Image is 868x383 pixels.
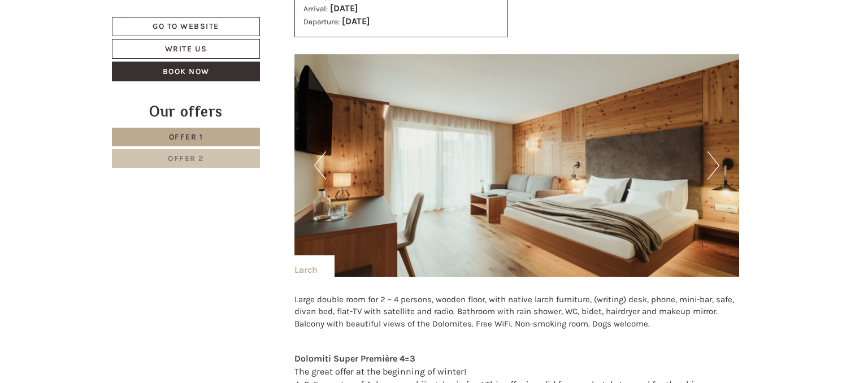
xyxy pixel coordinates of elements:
div: Larch [294,255,335,277]
a: Book now [112,62,260,81]
div: Dolomiti Super Première 4=3 [294,352,740,365]
div: Our offers [112,101,260,122]
span: Offer 2 [168,154,204,163]
a: Write us [112,39,260,59]
small: Arrival: [303,5,328,13]
button: Send [385,298,444,317]
b: [DATE] [342,16,370,27]
small: 21:25 [17,55,131,63]
button: Previous [314,151,326,180]
p: Large double room for 2 – 4 persons, wooden floor, with native larch furniture, (writing) desk, p... [294,294,740,330]
div: [DATE] [202,8,242,28]
span: Offer 1 [169,132,203,142]
b: [DATE] [330,3,358,14]
small: Departure: [303,18,340,26]
div: Hotel B&B Feldmessner [17,33,131,42]
button: Next [708,151,719,180]
img: image [294,54,740,277]
div: Hello, how can we help you? [8,31,137,65]
a: Go to website [112,17,260,36]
